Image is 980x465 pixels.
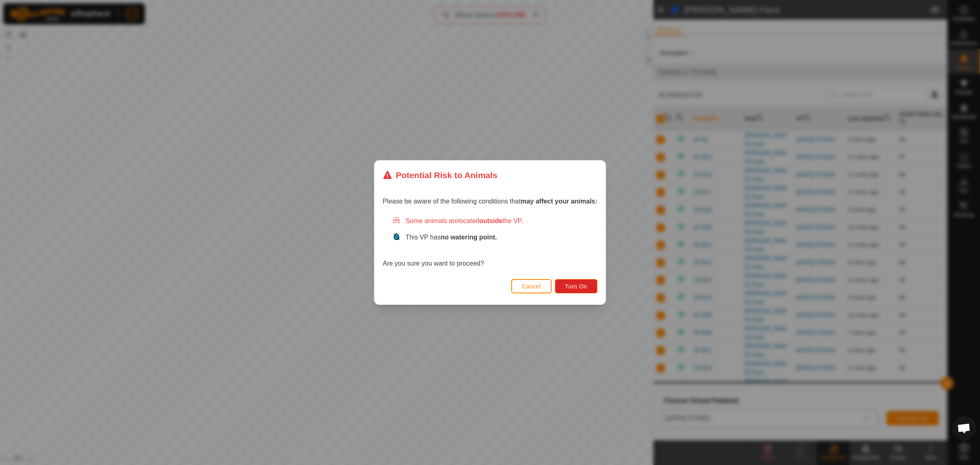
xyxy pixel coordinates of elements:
strong: may affect your animals: [521,198,597,205]
span: Cancel [522,283,541,290]
span: located the VP. [458,217,523,224]
strong: outside [479,217,503,224]
div: Are you sure you want to proceed? [383,216,597,268]
span: Please be aware of the following conditions that [383,198,597,205]
div: Some animals are [392,216,597,226]
div: Potential Risk to Animals [383,169,497,181]
span: Turn On [565,283,587,290]
button: Turn On [555,279,597,293]
div: Open chat [952,416,976,440]
button: Cancel [511,279,552,293]
strong: no watering point. [441,234,497,241]
span: This VP has [405,234,497,241]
